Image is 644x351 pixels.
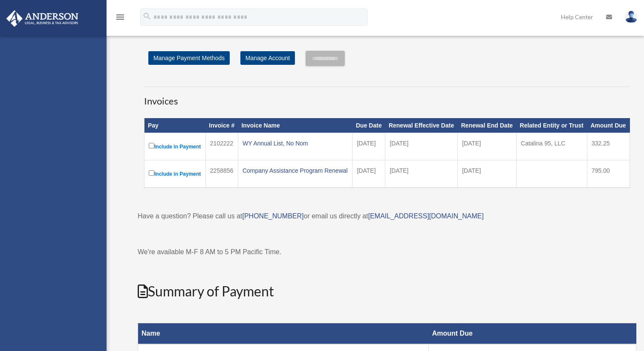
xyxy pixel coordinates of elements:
td: 2258856 [205,160,238,188]
th: Due Date [352,118,385,133]
th: Amount Due [587,118,630,133]
td: [DATE] [352,160,385,188]
a: Manage Account [240,51,295,65]
input: Include in Payment [149,143,154,148]
i: search [142,12,152,21]
th: Related Entity or Trust [517,118,587,133]
i: menu [115,12,125,22]
input: Include in Payment [149,170,154,176]
td: Catalina 95, LLC [517,133,587,160]
th: Renewal Effective Date [385,118,458,133]
div: Company Assistance Program Renewal [243,165,348,177]
label: Include in Payment [149,141,201,152]
p: We're available M-F 8 AM to 5 PM Pacific Time. [138,246,636,258]
th: Invoice Name [238,118,352,133]
th: Amount Due [429,323,636,345]
td: [DATE] [352,133,385,160]
th: Pay [144,118,206,133]
td: [DATE] [458,160,517,188]
img: User Pic [625,11,638,23]
div: WY Annual List, No Nom [243,137,348,149]
a: Manage Payment Methods [148,51,230,65]
td: 332.25 [587,133,630,160]
a: [EMAIL_ADDRESS][DOMAIN_NAME] [368,212,484,220]
td: [DATE] [385,133,458,160]
p: Have a question? Please call us at or email us directly at [138,210,636,222]
td: 795.00 [587,160,630,188]
img: Anderson Advisors Platinum Portal [4,10,81,27]
td: [DATE] [458,133,517,160]
h2: Summary of Payment [138,282,636,301]
th: Invoice # [205,118,238,133]
h3: Invoices [144,87,630,108]
td: [DATE] [385,160,458,188]
a: [PHONE_NUMBER] [242,212,303,220]
a: menu [115,15,125,22]
td: 2102222 [205,133,238,160]
th: Name [138,323,429,345]
label: Include in Payment [149,168,201,179]
th: Renewal End Date [458,118,517,133]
